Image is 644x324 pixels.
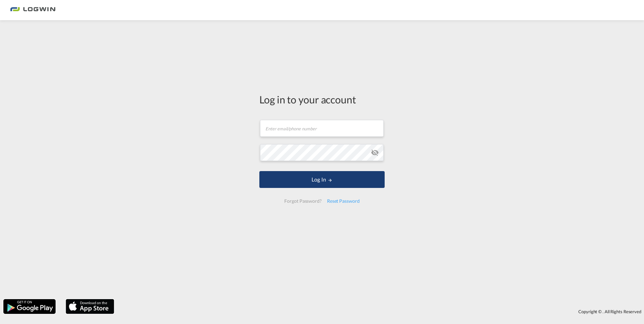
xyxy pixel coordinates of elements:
div: Log in to your account [259,92,385,106]
button: LOGIN [259,171,385,188]
img: google.png [3,298,56,315]
div: Copyright © . All Rights Reserved [118,306,644,317]
div: Reset Password [324,195,362,207]
img: apple.png [65,298,115,315]
div: Forgot Password? [282,195,324,207]
img: bc73a0e0d8c111efacd525e4c8ad7d32.png [10,3,56,18]
input: Enter email/phone number [260,120,384,137]
md-icon: icon-eye-off [371,149,379,157]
